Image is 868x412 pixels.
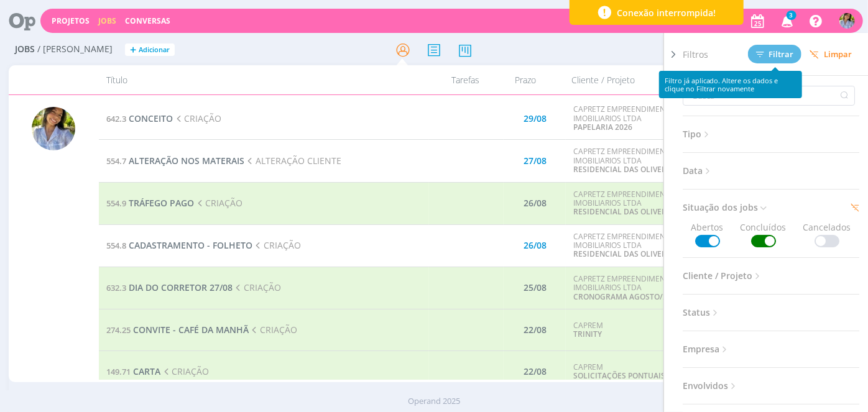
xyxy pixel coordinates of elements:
[573,105,701,132] div: CAPRETZ EMPREENDIMENTOS IMOBILIARIOS LTDA
[524,326,547,334] div: 22/08
[106,282,233,293] a: 632.3DIA DO CORRETOR 27/08
[810,50,852,59] span: Limpar
[252,239,301,251] span: CRIAÇÃO
[524,114,547,123] div: 29/08
[573,329,602,339] a: TRINITY
[691,221,724,247] span: Abertos
[756,50,794,58] span: Filtrar
[106,113,126,124] span: 642.3
[160,365,209,377] span: CRIAÇÃO
[573,232,701,259] div: CAPRETZ EMPREENDIMENTOS IMOBILIARIOS LTDA
[683,126,712,142] span: Tipo
[741,221,787,247] span: Concluídos
[573,370,665,381] a: SOLICITAÇÕES PONTUAIS
[106,240,126,251] span: 554.8
[573,206,678,217] a: RESIDENCIAL DAS OLIVEIRAS
[125,43,175,57] button: +Adicionar
[683,163,713,179] span: Data
[48,16,93,26] button: Projetos
[573,249,678,259] a: RESIDENCIAL DAS OLIVEIRAS
[487,65,564,94] div: Prazo
[106,324,249,336] a: 274.25CONVITE - CAFÉ DA MANHÃ
[106,239,252,251] a: 554.8CADASTRAMENTO - FOLHETO
[839,10,856,32] button: A
[106,365,160,377] a: 149.71CARTA
[524,367,547,376] div: 22/08
[683,378,739,394] span: Envolvidos
[683,199,769,216] span: Situação dos jobs
[233,282,281,293] span: CRIAÇÃO
[573,291,680,302] a: CRONOGRAMA AGOSTO/2025
[683,48,708,61] span: Filtros
[573,164,678,175] a: RESIDENCIAL DAS OLIVEIRAS
[573,122,632,132] a: PAPELARIA 2026
[839,13,855,29] img: A
[573,321,701,339] div: CAPREM
[106,324,131,336] span: 274.25
[52,16,90,26] a: Projetos
[106,197,194,209] a: 554.9TRÁFEGO PAGO
[129,282,233,293] span: DIA DO CORRETOR 27/08
[573,190,701,217] div: CAPRETZ EMPREENDIMENTOS IMOBILIARIOS LTDA
[787,11,796,20] span: 3
[801,45,860,63] button: Limpar
[106,155,126,167] span: 554.7
[683,304,721,321] span: Status
[659,71,802,98] div: Filtro já aplicado. Altere os dados e clique no Filtrar novamente
[133,365,160,377] span: CARTA
[564,65,707,94] div: Cliente / Projeto
[573,147,701,174] div: CAPRETZ EMPREENDIMENTOS IMOBILIARIOS LTDA
[15,44,35,55] span: Jobs
[106,198,126,209] span: 554.9
[129,197,194,209] span: TRÁFEGO PAGO
[106,366,131,377] span: 149.71
[524,241,547,250] div: 26/08
[803,221,851,247] span: Cancelados
[133,324,249,336] span: CONVITE - CAFÉ DA MANHÃ
[121,16,174,26] button: Conversas
[524,199,547,208] div: 26/08
[95,16,120,26] button: Jobs
[98,16,116,26] a: Jobs
[32,107,75,150] img: A
[173,112,221,124] span: CRIAÇÃO
[412,65,487,94] div: Tarefas
[106,282,126,293] span: 632.3
[106,112,173,124] a: 642.3CONCEITO
[244,155,341,167] span: ALTERAÇÃO CLIENTE
[683,341,730,357] span: Empresa
[683,268,763,284] span: Cliente / Projeto
[573,275,701,301] div: CAPRETZ EMPREENDIMENTOS IMOBILIARIOS LTDA
[129,112,173,124] span: CONCEITO
[37,44,113,55] span: / [PERSON_NAME]
[573,363,701,381] div: CAPREM
[106,155,244,167] a: 554.7ALTERAÇÃO NOS MATERAIS
[617,6,716,19] span: Conexão interrompida!
[748,45,801,63] button: Filtrar
[125,16,170,26] a: Conversas
[129,239,252,251] span: CADASTRAMENTO - FOLHETO
[130,43,136,57] span: +
[139,46,170,54] span: Adicionar
[524,283,547,292] div: 25/08
[99,65,412,94] div: Título
[249,324,297,336] span: CRIAÇÃO
[129,155,244,167] span: ALTERAÇÃO NOS MATERAIS
[773,10,799,32] button: 3
[194,197,242,209] span: CRIAÇÃO
[524,157,547,165] div: 27/08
